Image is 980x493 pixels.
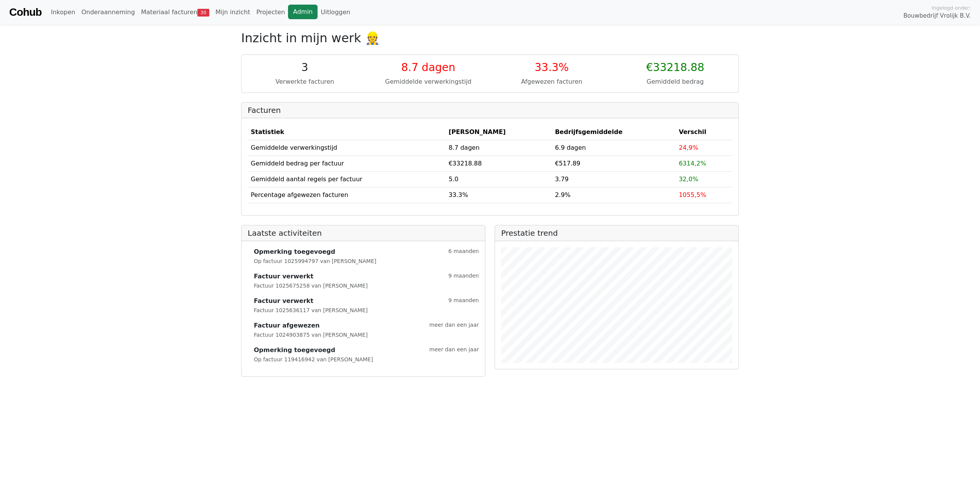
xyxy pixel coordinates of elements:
[254,321,319,330] strong: Factuur afgewezen
[445,187,552,203] td: 33.3%
[248,228,479,238] h2: Laatste activiteiten
[254,307,368,313] small: Factuur 1025636117 van [PERSON_NAME]
[495,61,609,74] div: 33.3%
[679,191,706,199] span: 1055,5%
[212,5,253,20] a: Mijn inzicht
[248,61,362,74] div: 3
[248,171,445,187] td: Gemiddeld aantal regels per factuur
[371,61,486,74] div: 8.7 dagen
[248,156,445,171] td: Gemiddeld bedrag per factuur
[552,140,676,156] td: 6.9 dagen
[445,171,552,187] td: 5.0
[932,4,971,12] span: Ingelogd onder:
[9,3,41,22] a: Cohub
[254,283,368,289] small: Factuur 1025675258 van [PERSON_NAME]
[371,77,486,86] div: Gemiddelde verwerkingstijd
[449,247,479,256] small: 6 maanden
[429,321,479,330] small: meer dan een jaar
[495,77,609,86] div: Afgewezen facturen
[248,140,445,156] td: Gemiddelde verwerkingstijd
[552,156,676,171] td: €517.89
[288,5,318,19] a: Admin
[679,175,699,183] span: 32,0%
[48,5,78,20] a: Inkopen
[552,124,676,140] th: Bedrijfsgemiddelde
[618,61,733,74] div: €33218.88
[254,272,313,281] strong: Factuur verwerkt
[248,106,732,115] h2: Facturen
[78,5,138,20] a: Onderaanneming
[501,228,732,238] h2: Prestatie trend
[903,12,971,20] span: Bouwbedrijf Vrolijk B.V.
[254,346,335,355] strong: Opmerking toegevoegd
[254,356,373,362] small: Op factuur 119416942 van [PERSON_NAME]
[449,296,479,306] small: 9 maanden
[429,346,479,355] small: meer dan een jaar
[679,160,706,167] span: 6314,2%
[248,77,362,86] div: Verwerkte facturen
[241,31,739,45] h2: Inzicht in mijn werk 👷
[679,144,699,151] span: 24,9%
[618,77,733,86] div: Gemiddeld bedrag
[254,332,368,338] small: Factuur 1024903875 van [PERSON_NAME]
[445,124,552,140] th: [PERSON_NAME]
[449,272,479,281] small: 9 maanden
[253,5,288,20] a: Projecten
[676,124,732,140] th: Verschil
[248,124,445,140] th: Statistiek
[138,5,212,20] a: Materiaal facturen30
[254,247,335,256] strong: Opmerking toegevoegd
[445,140,552,156] td: 8.7 dagen
[197,9,209,17] span: 30
[552,171,676,187] td: 3.79
[248,187,445,203] td: Percentage afgewezen facturen
[254,258,376,264] small: Op factuur 1025994797 van [PERSON_NAME]
[254,296,313,306] strong: Factuur verwerkt
[445,156,552,171] td: €33218.88
[318,5,353,20] a: Uitloggen
[552,187,676,203] td: 2.9%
